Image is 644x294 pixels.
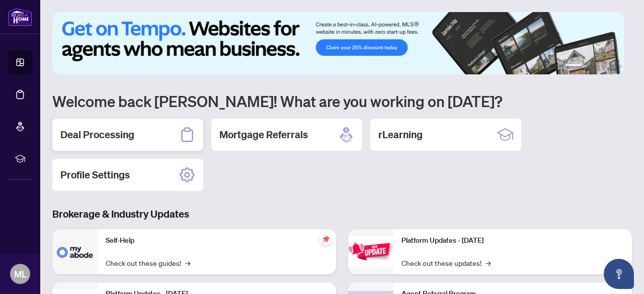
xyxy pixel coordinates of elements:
img: Platform Updates - June 23, 2025 [348,236,393,267]
h2: Mortgage Referrals [219,128,308,142]
a: Check out these updates!→ [401,257,491,268]
button: 1 [566,64,582,68]
h1: Welcome back [PERSON_NAME]! What are you working on [DATE]? [52,91,632,111]
h2: Deal Processing [60,128,134,142]
img: Slide 0 [52,12,624,74]
img: Self-Help [52,229,98,274]
p: Platform Updates - [DATE] [401,235,624,246]
span: → [185,257,190,268]
span: pushpin [320,233,332,245]
span: → [486,257,491,268]
button: 6 [618,64,622,68]
button: 5 [610,64,614,68]
button: 2 [586,64,590,68]
h3: Brokerage & Industry Updates [52,207,632,221]
button: Open asap [604,259,634,289]
p: Self-Help [106,235,328,246]
button: 4 [602,64,606,68]
button: 3 [594,64,598,68]
img: logo [8,8,32,26]
h2: rLearning [378,128,423,142]
span: ML [14,267,27,281]
a: Check out these guides!→ [106,257,190,268]
h2: Profile Settings [60,168,130,182]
